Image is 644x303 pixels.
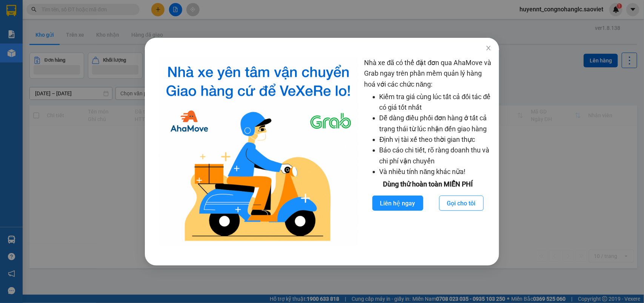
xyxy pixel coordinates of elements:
span: Gọi cho tôi [447,199,476,208]
li: Báo cáo chi tiết, rõ ràng doanh thu và chi phí vận chuyển [380,145,492,166]
button: Gọi cho tôi [439,196,484,211]
img: logo [158,57,358,247]
li: Dễ dàng điều phối đơn hàng ở tất cả trạng thái từ lúc nhận đến giao hàng [380,113,492,134]
li: Kiểm tra giá cùng lúc tất cả đối tác để có giá tốt nhất [380,92,492,113]
span: close [486,45,492,51]
div: Nhà xe đã có thể đặt đơn qua AhaMove và Grab ngay trên phần mềm quản lý hàng hoá với các chức năng: [364,57,492,247]
button: Liên hệ ngay [372,196,423,211]
span: Liên hệ ngay [380,199,415,208]
li: Định vị tài xế theo thời gian thực [380,134,492,145]
button: Close [478,38,499,59]
li: Và nhiều tính năng khác nữa! [380,166,492,177]
div: Dùng thử hoàn toàn MIỄN PHÍ [364,179,492,190]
